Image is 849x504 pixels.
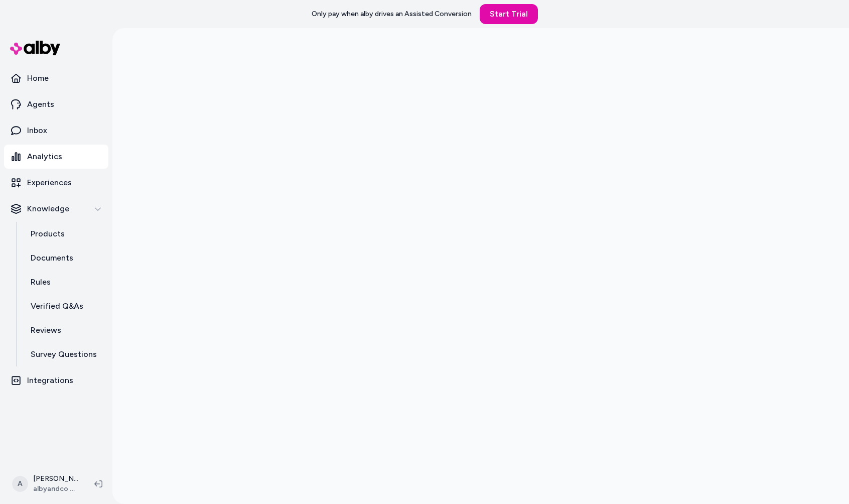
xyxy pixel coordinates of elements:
a: Survey Questions [21,342,108,366]
a: Products [21,222,108,246]
a: Start Trial [480,4,538,24]
span: A [12,476,28,492]
a: Integrations [4,368,108,393]
p: Experiences [27,177,72,189]
a: Reviews [21,318,108,342]
a: Home [4,66,108,90]
p: Verified Q&As [31,300,83,312]
p: Home [27,72,49,84]
button: A[PERSON_NAME]albyandco SolCon [6,468,86,500]
p: Integrations [27,374,73,387]
a: Experiences [4,171,108,195]
span: albyandco SolCon [33,484,78,494]
p: [PERSON_NAME] [33,474,78,484]
button: Knowledge [4,197,108,221]
img: alby Logo [10,41,60,55]
p: Documents [31,252,73,264]
p: Only pay when alby drives an Assisted Conversion [312,9,472,19]
a: Inbox [4,118,108,143]
p: Analytics [27,151,62,163]
p: Inbox [27,124,47,137]
p: Knowledge [27,203,69,215]
a: Rules [21,270,108,294]
a: Agents [4,92,108,116]
a: Analytics [4,145,108,169]
p: Survey Questions [31,348,97,360]
a: Documents [21,246,108,270]
a: Verified Q&As [21,294,108,318]
p: Rules [31,276,51,288]
p: Agents [27,98,54,110]
p: Products [31,228,65,240]
p: Reviews [31,324,61,336]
